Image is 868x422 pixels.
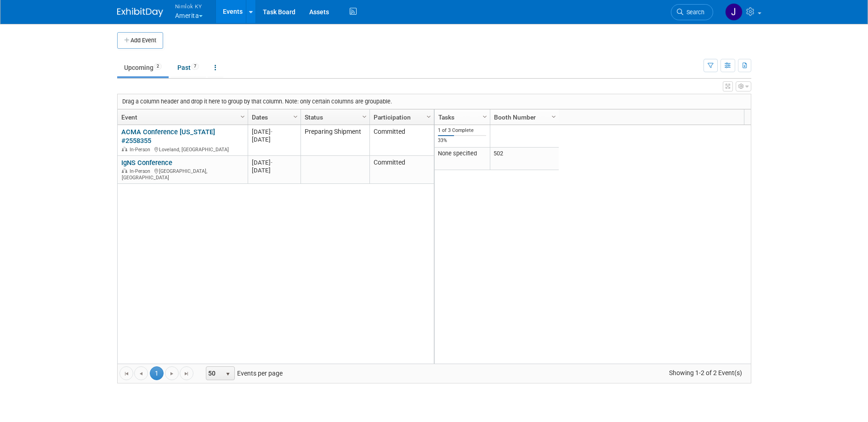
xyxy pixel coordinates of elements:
td: Committed [369,156,434,184]
a: ACMA Conference [US_STATE] #2558355 [121,128,215,145]
a: Go to the last page [180,366,193,380]
span: Column Settings [550,113,557,120]
span: 50 [206,367,222,380]
span: Go to the previous page [137,370,145,377]
a: Tasks [438,109,484,125]
a: Go to the previous page [134,366,148,380]
a: Go to the next page [165,366,179,380]
span: Nimlok KY [175,1,203,11]
a: Participation [374,109,428,125]
a: Dates [252,109,295,125]
a: Column Settings [290,109,301,123]
span: Events per page [194,366,292,380]
span: In-Person [130,147,153,153]
span: Column Settings [292,113,299,120]
span: Go to the first page [123,370,130,377]
button: Add Event [117,32,163,49]
a: Column Settings [238,109,248,123]
span: Column Settings [361,113,368,120]
td: Preparing Shipment [301,125,369,156]
img: In-Person Event [122,147,127,151]
span: Showing 1-2 of 2 Event(s) [660,366,750,379]
img: Jamie Dunn [725,3,743,21]
span: Column Settings [481,113,488,120]
div: Loveland, [GEOGRAPHIC_DATA] [121,145,244,153]
span: select [224,371,232,378]
td: 502 [490,148,559,170]
div: 1 of 3 Complete [438,127,486,134]
div: [DATE] [252,128,296,136]
a: Column Settings [549,109,559,123]
a: Search [671,4,713,20]
a: Upcoming2 [117,59,169,76]
div: [GEOGRAPHIC_DATA], [GEOGRAPHIC_DATA] [121,167,244,181]
span: In-Person [130,168,153,174]
div: [DATE] [252,159,296,166]
span: 1 [150,366,164,380]
div: None specified [438,150,486,157]
span: 2 [154,63,162,70]
span: Go to the last page [183,370,190,377]
div: 33% [438,137,486,144]
div: Drag a column header and drop it here to group by that column. Note: only certain columns are gro... [118,94,751,109]
td: Committed [369,125,434,156]
span: Column Settings [239,113,246,120]
span: Go to the next page [168,370,176,377]
span: - [271,159,272,166]
img: ExhibitDay [117,8,163,17]
div: [DATE] [252,166,296,174]
a: Column Settings [480,109,490,123]
a: Status [305,109,363,125]
span: - [271,128,272,135]
span: 7 [191,63,199,70]
a: Go to the first page [119,366,133,380]
img: In-Person Event [122,168,127,173]
a: Event [121,109,242,125]
a: IgNS Conference [121,159,172,167]
a: Booth Number [494,109,553,125]
a: Column Settings [359,109,369,123]
span: Search [683,9,704,16]
a: Column Settings [424,109,434,123]
span: Column Settings [425,113,432,120]
a: Past7 [170,59,206,76]
div: [DATE] [252,136,296,143]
